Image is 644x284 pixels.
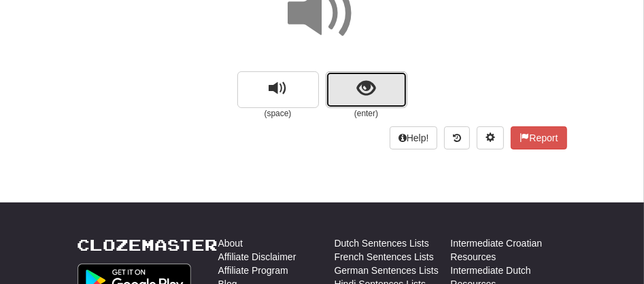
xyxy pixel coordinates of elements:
[335,264,439,277] a: German Sentences Lists
[218,250,296,264] a: Affiliate Disclaimer
[390,126,438,149] button: Help!
[326,108,407,120] small: (enter)
[237,71,319,108] button: replay audio
[511,126,566,149] button: Report
[237,108,319,120] small: (space)
[444,126,470,149] button: Round history (alt+y)
[78,236,218,253] a: Clozemaster
[335,250,434,264] a: French Sentences Lists
[218,236,243,250] a: About
[218,264,288,277] a: Affiliate Program
[451,236,567,264] a: Intermediate Croatian Resources
[326,71,407,108] button: show sentence
[335,236,429,250] a: Dutch Sentences Lists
